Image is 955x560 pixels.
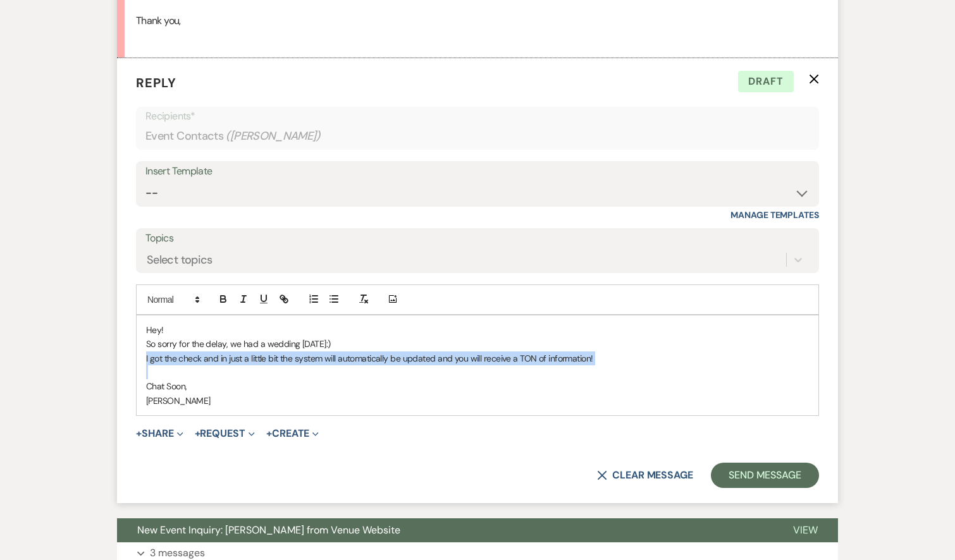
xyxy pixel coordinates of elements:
[730,209,819,221] a: Manage Templates
[195,429,255,439] button: Request
[147,251,213,268] div: Select topics
[145,108,810,125] p: Recipients*
[146,337,809,351] p: So sorry for the delay, we had a wedding [DATE]:)
[146,351,809,365] p: I got the check and in just a little bit the system will automatically be updated and you will re...
[773,518,838,542] button: View
[146,379,809,393] p: Chat Soon,
[226,128,321,145] span: ( [PERSON_NAME] )
[145,124,810,149] div: Event Contacts
[711,463,819,488] button: Send Message
[145,229,810,248] label: Topics
[136,429,183,439] button: Share
[117,518,773,542] button: New Event Inquiry: [PERSON_NAME] from Venue Website
[195,429,200,439] span: +
[266,429,272,439] span: +
[146,394,809,408] p: [PERSON_NAME]
[137,523,400,537] span: New Event Inquiry: [PERSON_NAME] from Venue Website
[136,75,176,91] span: Reply
[793,523,818,537] span: View
[146,323,809,337] p: Hey!
[266,429,319,439] button: Create
[145,162,810,181] div: Insert Template
[738,71,794,92] span: Draft
[136,429,142,439] span: +
[597,470,693,480] button: Clear message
